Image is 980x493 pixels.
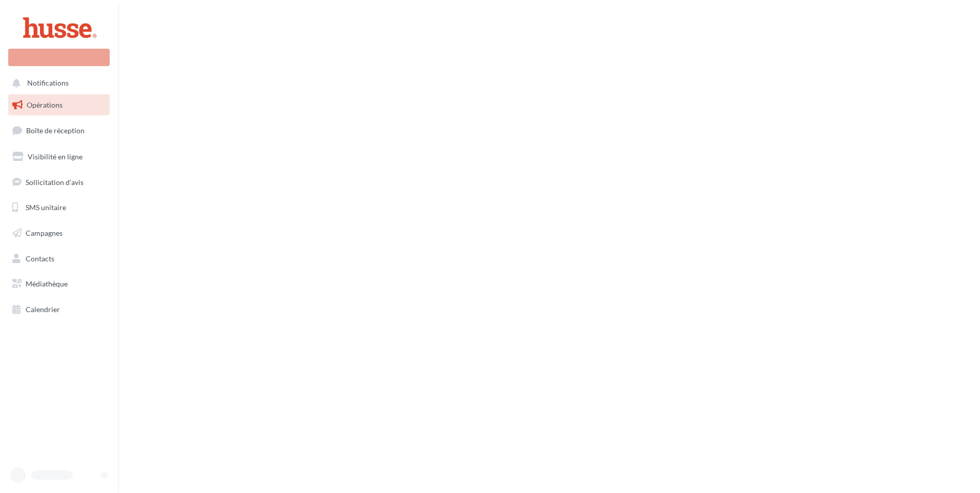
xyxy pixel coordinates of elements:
a: Boîte de réception [6,119,112,141]
span: Opérations [27,100,63,109]
span: Visibilité en ligne [28,152,83,161]
a: Campagnes [6,222,112,244]
a: Opérations [6,94,112,116]
a: Calendrier [6,299,112,320]
span: Notifications [27,79,69,88]
span: Sollicitation d'avis [26,177,84,186]
a: Sollicitation d'avis [6,172,112,193]
span: Médiathèque [26,279,68,288]
span: Contacts [26,254,54,263]
span: Calendrier [26,305,60,314]
a: Contacts [6,248,112,270]
div: Nouvelle campagne [8,49,110,66]
a: SMS unitaire [6,197,112,218]
span: SMS unitaire [26,203,66,212]
a: Médiathèque [6,273,112,295]
span: Boîte de réception [26,126,85,135]
a: Visibilité en ligne [6,146,112,168]
span: Campagnes [26,229,63,237]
